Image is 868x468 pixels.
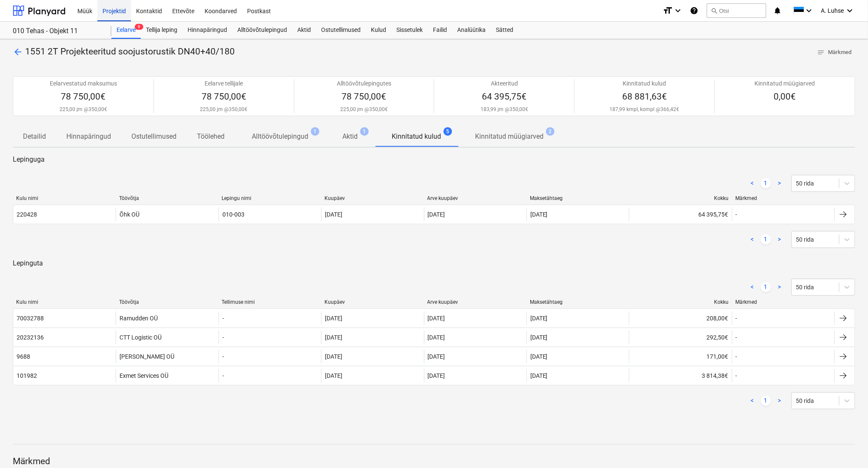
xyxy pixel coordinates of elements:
i: Abikeskus [690,6,698,16]
a: Page 1 is your current page [761,234,771,245]
div: [DATE] [530,372,548,379]
span: 9 [135,24,143,30]
div: - [222,372,224,379]
a: Next page [774,282,785,292]
span: 68 881,63€ [622,91,667,102]
p: Akteeritud [491,79,518,88]
div: - [222,315,224,322]
a: Next page [774,234,785,245]
span: 1551 2T Projekteeritud soojustorustik DN40+40/180 [25,46,235,57]
p: 183,99 jm @ 350,00€ [481,106,528,113]
div: 292,50€ [629,331,731,344]
div: 3 814,38€ [629,369,731,382]
p: Kinnitatud kulud [392,131,441,142]
span: A. Luhse [821,7,844,14]
iframe: Chat Widget [825,427,868,468]
p: Kinnitatud kulud [623,79,666,88]
div: - [222,353,224,360]
div: Ramudden OÜ [116,311,218,325]
p: Kinnitatud müügiarved [475,131,544,142]
div: Märkmed [735,195,831,201]
div: Maksetähtaeg [530,299,626,305]
p: 225,00 jm @ 350,00€ [200,106,248,113]
div: Kuupäev [324,299,421,305]
div: Maksetähtaeg [530,195,626,201]
a: Tellija leping [141,22,182,39]
div: - [736,334,737,341]
span: 1 [360,127,369,136]
a: Page 1 is your current page [761,178,771,188]
div: Õhk OÜ [116,208,218,221]
div: Hinnapäringud [182,22,232,39]
a: Failid [428,22,452,39]
div: Arve kuupäev [427,299,524,305]
div: [DATE] [428,334,445,341]
a: Previous page [747,282,757,292]
span: 0,00€ [774,91,796,102]
span: Märkmed [817,48,852,57]
i: keyboard_arrow_down [673,6,683,16]
div: Kuupäev [324,195,421,201]
p: Töölehed [197,131,225,142]
div: [DATE] [325,353,342,360]
div: Vestlusvidin [825,427,868,468]
div: [DATE] [325,372,342,379]
a: Sissetulek [391,22,428,39]
div: 010 Tehas - Objekt 11 [13,27,101,36]
div: 64 395,75€ [629,208,731,221]
div: [DATE] [530,353,548,360]
div: Kokku [633,195,729,201]
div: Eelarve [111,22,141,39]
a: Previous page [747,396,757,406]
span: 78 750,00€ [61,91,105,102]
div: [DATE] [325,315,342,322]
div: - [736,211,737,218]
div: [DATE] [428,211,445,218]
a: Alltöövõtulepingud [232,22,292,39]
div: - [736,315,737,322]
p: Märkmed [13,456,855,468]
div: 101982 [17,372,37,379]
button: Märkmed [814,46,855,59]
div: Töövõtja [119,299,215,305]
span: search [711,7,717,14]
div: [DATE] [530,315,548,322]
a: Page 1 is your current page [761,396,771,406]
a: Next page [774,178,785,188]
p: Detailid [23,131,46,142]
a: Previous page [747,234,757,245]
i: keyboard_arrow_down [845,6,855,16]
div: Kokku [633,299,729,305]
a: Previous page [747,178,757,188]
div: [DATE] [325,334,342,341]
p: Aktid [342,131,358,142]
div: [PERSON_NAME] OÜ [116,350,218,363]
div: 20232136 [17,334,44,341]
div: [DATE] [428,353,445,360]
div: [DATE] [428,372,445,379]
p: Eelarvestatud maksumus [50,79,117,88]
div: - [736,372,737,379]
p: Ostutellimused [131,131,176,142]
div: Analüütika [452,22,491,39]
div: 9688 [17,353,30,360]
div: Ostutellimused [316,22,366,39]
p: Alltöövõtulepingud [252,131,308,142]
span: 64 395,75€ [482,91,526,102]
p: Alltöövõtulepingutes [337,79,391,88]
div: [DATE] [325,211,342,218]
div: Sätted [491,22,518,39]
div: CTT Logistic OÜ [116,331,218,344]
div: Arve kuupäev [427,195,524,201]
div: - [222,334,224,341]
div: 208,00€ [629,311,731,325]
div: Kulu nimi [16,299,112,305]
i: format_size [663,6,673,16]
span: 5 [444,127,452,136]
span: 1 [311,127,319,136]
div: [DATE] [530,334,548,341]
a: Aktid [292,22,316,39]
div: Märkmed [735,299,831,305]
